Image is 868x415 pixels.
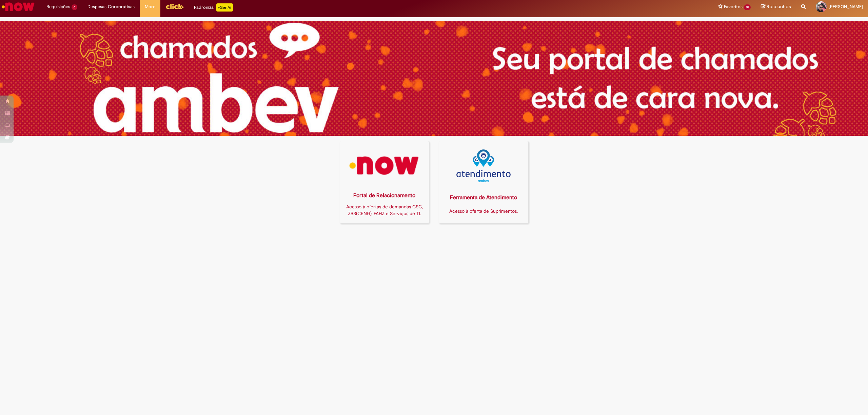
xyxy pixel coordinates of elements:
div: Padroniza [194,3,233,12]
span: 6 [72,4,77,10]
a: Rascunhos [761,4,791,10]
a: Ferramenta de Atendimento Acesso à oferta de Suprimentos. [439,141,528,224]
span: Requisições [46,3,70,10]
div: Ferramenta de Atendimento [443,194,524,202]
span: 31 [744,4,751,10]
span: More [145,3,155,10]
div: Acesso à oferta de Suprimentos. [443,208,524,214]
div: Portal de Relacionamento [344,192,425,200]
span: Rascunhos [767,3,791,10]
span: Despesas Corporativas [87,3,135,10]
div: Acesso à ofertas de demandas CSC, ZBS(CENG), FAHZ e Serviços de TI. [344,203,425,217]
p: +GenAi [216,3,233,12]
img: logo_atentdimento.png [456,149,511,182]
img: click_logo_yellow_360x200.png [165,1,184,12]
span: [PERSON_NAME] [829,4,863,9]
img: logo_now.png [344,149,425,182]
span: Favoritos [724,3,743,10]
a: Portal de Relacionamento Acesso à ofertas de demandas CSC, ZBS(CENG), FAHZ e Serviços de TI. [340,141,429,224]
